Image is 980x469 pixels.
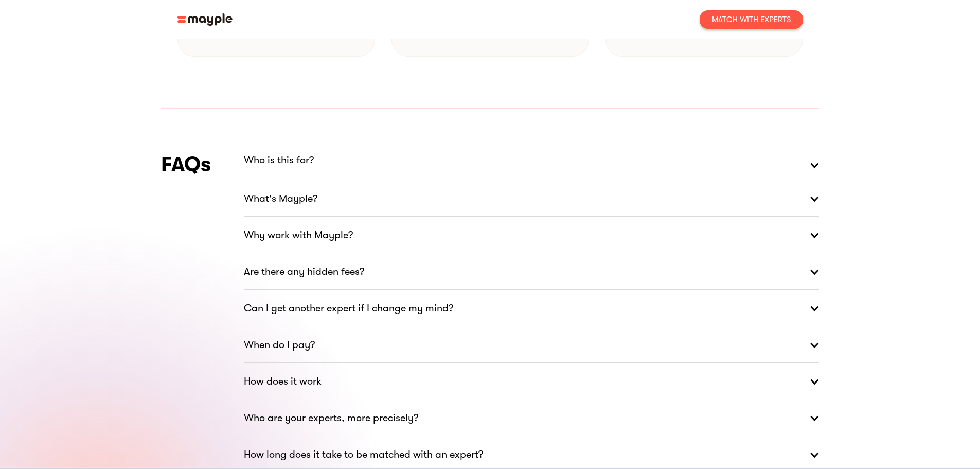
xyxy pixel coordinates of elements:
strong: Who are your experts, more precisely? [244,410,418,426]
a: When do I pay? [244,326,819,363]
a: Why work with Mayple? [244,217,819,254]
strong: When do I pay? [244,337,315,353]
a: How does it work [244,363,819,400]
a: Are there any hidden fees? [244,253,819,290]
h4: FAQs [161,150,211,179]
strong: Are there any hidden fees? [244,264,364,280]
p: Who is this for? [244,152,314,168]
strong: How long does it take to be matched with an expert? [244,446,483,463]
strong: How does it work [244,373,322,390]
a: Can I get another expert if I change my mind? [244,290,819,327]
a: What's Mayple? [244,180,819,217]
a: Who are your experts, more precisely? [244,399,819,437]
div: Match With Experts [712,14,791,25]
strong: Can I get another expert if I change my mind? [244,300,453,317]
a: Who is this for? [244,150,819,181]
strong: What's Mayple? [244,190,317,207]
strong: Why work with Mayple? [244,227,353,244]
